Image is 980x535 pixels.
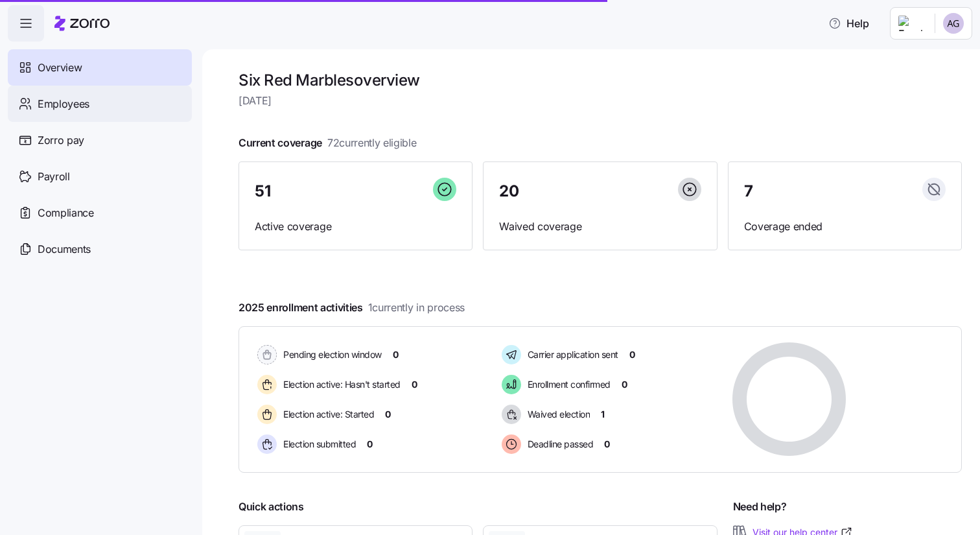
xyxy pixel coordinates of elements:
span: Enrollment confirmed [524,378,611,391]
a: Documents [8,231,192,267]
span: Current coverage [239,135,417,151]
button: Help [818,10,880,36]
span: 0 [385,408,391,421]
span: Coverage ended [744,219,946,235]
span: Overview [38,60,82,76]
span: Quick actions [239,499,304,515]
a: Employees [8,86,192,122]
span: 2025 enrollment activities [239,300,465,316]
span: 7 [744,184,753,199]
span: [DATE] [239,93,962,109]
span: 0 [367,438,373,451]
span: Documents [38,241,91,257]
span: 1 currently in process [368,300,465,316]
span: 72 currently eligible [327,135,417,151]
a: Overview [8,49,192,86]
span: 0 [629,348,635,361]
span: Election active: Started [279,408,374,421]
span: Election active: Hasn't started [279,378,401,391]
a: Compliance [8,195,192,231]
span: Compliance [38,205,94,221]
span: 51 [255,184,270,199]
span: 1 [601,408,605,421]
img: 088685dd867378d7844e46458fca8a28 [943,13,964,34]
span: 20 [499,184,519,199]
span: Election submitted [279,438,356,451]
span: 0 [622,378,627,391]
span: Pending election window [279,348,382,361]
span: Waived coverage [499,219,701,235]
span: Help [828,16,869,31]
span: 0 [604,438,610,451]
span: Waived election [524,408,590,421]
span: Need help? [733,499,787,515]
img: Employer logo [898,16,924,31]
h1: Six Red Marbles overview [239,70,962,90]
span: 0 [393,348,399,361]
span: Carrier application sent [524,348,618,361]
a: Payroll [8,158,192,195]
span: Employees [38,96,89,112]
span: Zorro pay [38,132,84,149]
span: 0 [412,378,417,391]
a: Zorro pay [8,122,192,158]
span: Payroll [38,169,70,185]
span: Active coverage [255,219,456,235]
span: Deadline passed [524,438,594,451]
